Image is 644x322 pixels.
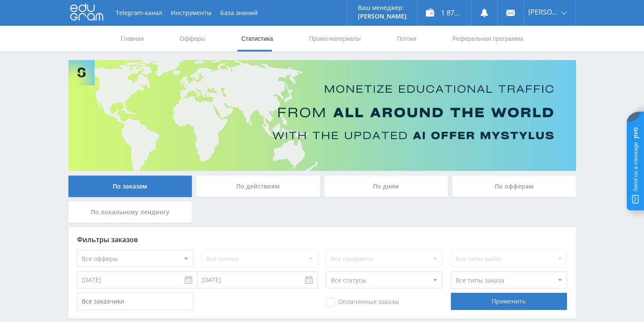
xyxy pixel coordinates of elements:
[68,60,576,171] img: Banner
[358,13,407,20] p: [PERSON_NAME]
[240,26,274,52] a: Статистика
[396,26,417,52] a: Потоки
[326,298,399,307] span: Оплаченные заказы
[120,26,145,52] a: Главная
[179,26,206,52] a: Офферы
[452,26,524,52] a: Реферальная программа
[196,176,320,197] div: По действиям
[68,176,192,197] div: По заказам
[308,26,361,52] a: Промо-материалы
[358,4,407,11] p: Ваш менеджер:
[77,236,567,243] div: Фильтры заказов
[528,9,558,15] span: [PERSON_NAME]
[451,293,567,310] div: Применить
[68,201,192,223] div: По локальному лендингу
[452,176,576,197] div: По офферам
[324,176,448,197] div: По дням
[77,293,193,310] input: Все заказчики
